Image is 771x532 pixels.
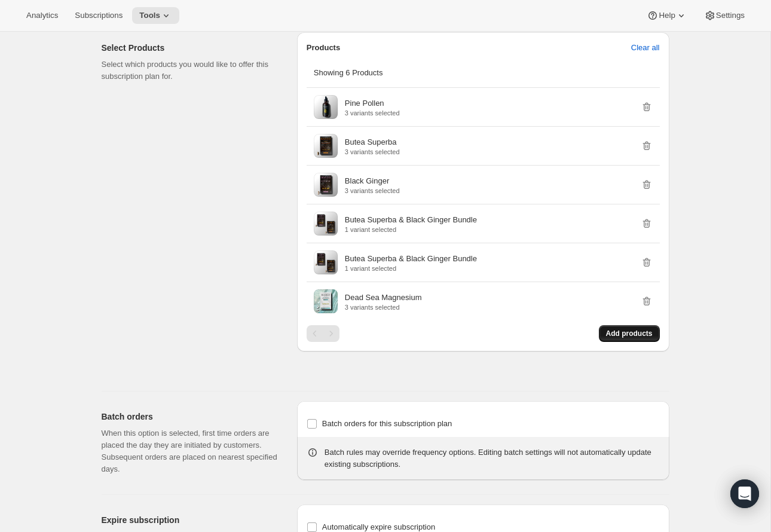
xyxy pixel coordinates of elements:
span: Batch orders for this subscription plan [322,419,452,428]
button: Add products [599,325,660,342]
nav: Pagination [307,325,339,342]
span: Analytics [26,11,58,20]
img: Butea Superba [314,134,338,158]
img: Butea Superba & Black Ginger Bundle [314,250,338,274]
div: Open Intercom Messenger [730,479,759,508]
button: Settings [697,7,752,24]
img: Pine Pollen [314,95,338,119]
button: Help [640,7,694,24]
p: 3 variants selected [345,304,422,311]
span: Settings [716,11,745,20]
h2: Batch orders [102,411,278,423]
span: Clear all [631,42,660,54]
img: Dead Sea Magnesium [314,289,338,313]
span: Add products [606,329,653,338]
p: Butea Superba [345,136,397,148]
button: Tools [132,7,179,24]
button: Clear all [624,38,667,57]
p: Butea Superba & Black Ginger Bundle [345,214,477,226]
p: Butea Superba & Black Ginger Bundle [345,253,477,265]
span: Subscriptions [75,11,123,20]
p: 3 variants selected [345,187,400,194]
span: Showing 6 Products [314,68,383,77]
div: Batch rules may override frequency options. Editing batch settings will not automatically update ... [325,447,660,470]
span: Help [659,11,675,20]
p: Black Ginger [345,175,389,187]
p: 3 variants selected [345,148,400,155]
p: Select which products you would like to offer this subscription plan for. [102,59,278,82]
p: Dead Sea Magnesium [345,292,422,304]
h2: Expire subscription [102,514,278,526]
img: Black Ginger [314,173,338,197]
p: Pine Pollen [345,97,384,109]
h2: Select Products [102,42,278,54]
p: 3 variants selected [345,109,400,117]
p: When this option is selected, first time orders are placed the day they are initiated by customer... [102,427,278,475]
button: Analytics [19,7,65,24]
img: Butea Superba & Black Ginger Bundle [314,212,338,236]
p: Products [307,42,340,54]
span: Tools [139,11,160,20]
span: Automatically expire subscription [322,522,435,531]
p: 1 variant selected [345,226,477,233]
p: 1 variant selected [345,265,477,272]
button: Subscriptions [68,7,130,24]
